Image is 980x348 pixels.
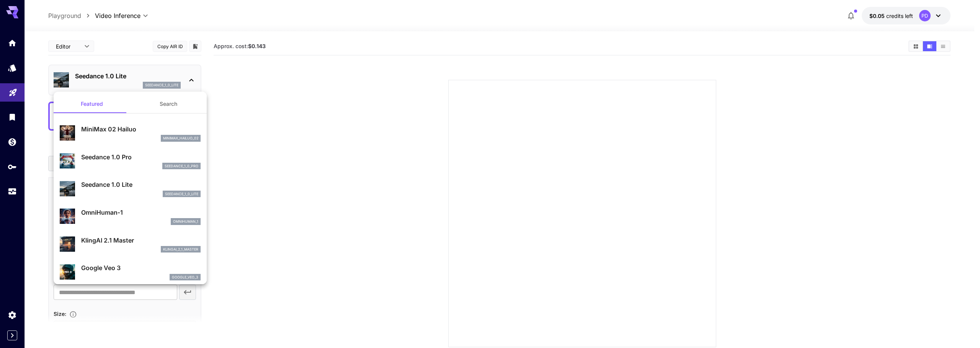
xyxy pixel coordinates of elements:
[173,219,198,224] p: omnihuman_1
[81,152,201,162] p: Seedance 1.0 Pro
[81,263,201,272] p: Google Veo 3
[165,163,198,169] p: seedance_1_0_pro
[172,275,198,280] p: google_veo_3
[60,177,201,200] div: Seedance 1.0 Liteseedance_1_0_lite
[54,95,130,113] button: Featured
[165,191,198,197] p: seedance_1_0_lite
[60,233,201,256] div: KlingAI 2.1 Masterklingai_2_1_master
[60,149,201,173] div: Seedance 1.0 Proseedance_1_0_pro
[130,95,207,113] button: Search
[60,205,201,228] div: OmniHuman‑1omnihuman_1
[81,236,201,245] p: KlingAI 2.1 Master
[60,121,201,145] div: MiniMax 02 Hailuominimax_hailuo_02
[163,247,198,252] p: klingai_2_1_master
[60,260,201,283] div: Google Veo 3google_veo_3
[81,208,201,217] p: OmniHuman‑1
[81,180,201,189] p: Seedance 1.0 Lite
[163,136,198,141] p: minimax_hailuo_02
[81,125,201,134] p: MiniMax 02 Hailuo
